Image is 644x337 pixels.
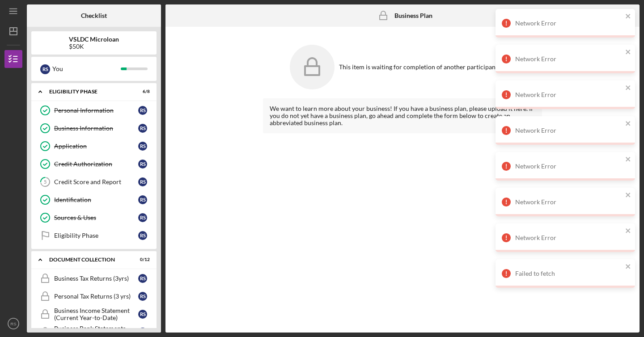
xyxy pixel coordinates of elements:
div: R S [138,310,147,319]
div: Eligibility Phase [54,232,138,239]
div: R S [138,292,147,301]
div: R S [40,64,50,74]
div: R S [138,195,147,204]
div: 0 / 12 [134,257,150,262]
div: Network Error [515,55,623,63]
button: close [625,120,631,128]
div: R S [138,231,147,240]
div: R S [138,274,147,283]
a: IdentificationRS [36,191,152,209]
div: R S [138,213,147,222]
a: Credit AuthorizationRS [36,155,152,173]
div: Business Tax Returns (3yrs) [54,275,138,282]
div: Application [54,143,138,150]
a: Business Tax Returns (3yrs)RS [36,270,152,287]
div: Sources & Uses [54,214,138,221]
div: Network Error [515,91,623,98]
button: close [625,227,631,236]
button: close [625,156,631,164]
tspan: 5 [44,179,47,185]
a: 5Credit Score and ReportRS [36,173,152,191]
button: close [625,263,631,271]
a: ApplicationRS [36,137,152,155]
a: Eligibility PhaseRS [36,227,152,244]
button: close [625,48,631,57]
div: 6 / 8 [134,89,150,94]
div: Network Error [515,20,623,27]
button: close [625,84,631,93]
a: Business InformationRS [36,119,152,137]
a: Personal Tax Returns (3 yrs)RS [36,287,152,305]
div: $50K [69,43,119,50]
div: Network Error [515,234,623,241]
div: Network Error [515,163,623,170]
div: R S [138,124,147,133]
div: R S [138,106,147,115]
a: Sources & UsesRS [36,209,152,227]
button: close [625,13,631,21]
div: Personal Tax Returns (3 yrs) [54,293,138,300]
div: R S [138,328,147,337]
div: R S [138,142,147,151]
div: Credit Authorization [54,160,138,168]
div: Business Information [54,125,138,132]
div: Network Error [515,127,623,134]
div: We want to learn more about your business! If you have a business plan, please upload it here. If... [270,105,535,126]
b: Business Plan [394,12,432,19]
button: RS [4,315,22,333]
a: Personal InformationRS [36,101,152,119]
div: You [52,61,121,76]
div: Eligibility Phase [49,89,127,94]
div: Personal Information [54,107,138,114]
b: VSLDC Microloan [69,36,119,43]
text: RS [10,321,16,326]
div: R S [138,177,147,186]
div: This item is waiting for completion of another participant's item [339,63,516,71]
button: close [625,191,631,200]
div: Document Collection [49,257,127,262]
div: R S [138,160,147,168]
div: Business Income Statement (Current Year-to-Date) [54,307,138,321]
div: Failed to fetch [515,270,623,277]
a: Business Income Statement (Current Year-to-Date)RS [36,305,152,323]
div: Credit Score and Report [54,178,138,185]
div: Identification [54,196,138,203]
div: Network Error [515,198,623,206]
b: Checklist [81,12,107,19]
